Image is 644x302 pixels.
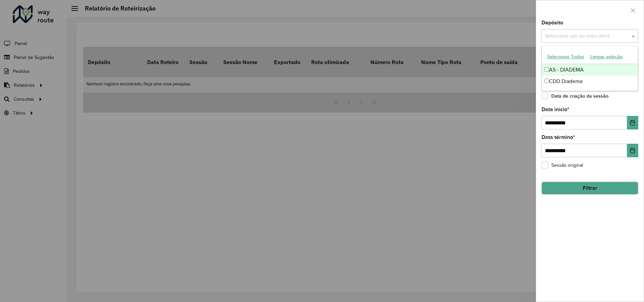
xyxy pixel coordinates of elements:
[542,19,563,27] label: Depósito
[542,93,608,99] label: Data de criação da sessão
[587,52,626,62] button: Limpar seleção
[542,133,575,141] label: Data término
[544,52,587,62] button: Selecionar Todos
[542,162,583,169] label: Sessão original
[542,182,638,195] button: Filtrar
[542,64,638,76] div: AS - DIADEMA
[542,46,638,91] ng-dropdown-panel: Options list
[542,105,569,114] label: Data início
[627,116,638,129] button: Choose Date
[542,76,638,87] div: CDD Diadema
[627,144,638,157] button: Choose Date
